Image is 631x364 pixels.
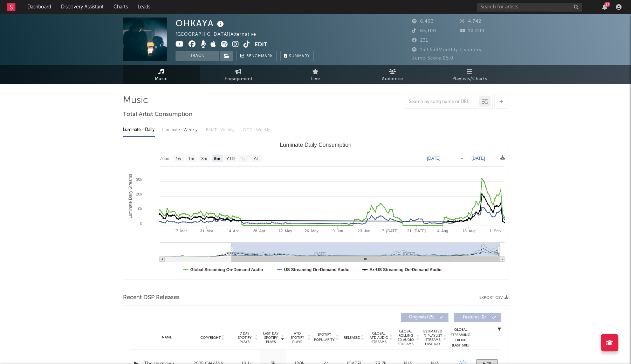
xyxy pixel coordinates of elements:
[479,296,508,300] button: Export CSV
[235,331,254,344] span: 7 Day Spotify Plays
[136,177,142,181] text: 30k
[460,29,485,33] span: 10,400
[454,313,501,322] button: Features(0)
[405,99,479,105] input: Search by song name or URL
[188,156,194,161] text: 1m
[289,54,310,58] span: Summary
[382,75,403,83] span: Audience
[176,51,219,61] button: Track
[144,335,190,340] div: Name
[407,229,426,233] text: 21. [DATE]
[123,65,200,84] a: Music
[314,332,335,343] span: Spotify Popularity
[201,156,207,161] text: 3m
[427,156,440,161] text: [DATE]
[190,267,263,272] text: Global Streaming On-Demand Audio
[140,221,142,226] text: 0
[458,315,491,320] span: Features ( 0 )
[412,48,481,52] span: 139,538 Monthly Listeners
[200,336,221,340] span: Copyright
[369,331,389,344] span: Global ATD Audio Streams
[255,41,267,49] button: Edit
[280,51,314,61] button: Summary
[278,229,292,233] text: 12. May
[332,229,343,233] text: 9. Jun
[382,229,398,233] text: 7. [DATE]
[450,327,471,348] div: Global Streaming Trend (Last 60D)
[236,51,277,61] a: Benchmark
[226,156,234,161] text: YTD
[406,315,438,320] span: Originals ( 25 )
[225,75,253,83] span: Engagement
[472,156,485,161] text: [DATE]
[280,142,351,148] text: Luminate Daily Consumption
[288,331,307,344] span: ATD Spotify Plays
[277,65,354,84] a: Live
[176,156,181,161] text: 1w
[437,229,448,233] text: 4. Aug
[254,156,258,161] text: All
[489,229,501,233] text: 1. Sep
[493,252,504,256] text: Sep…
[396,329,416,346] span: Global Rolling 7D Audio Streams
[214,156,220,161] text: 6m
[155,75,168,83] span: Music
[123,294,180,302] span: Recent DSP Releases
[200,65,277,84] a: Engagement
[227,229,239,233] text: 14. Apr
[604,2,610,7] div: 27
[174,229,187,233] text: 17. Mar
[452,75,487,83] span: Playlists/Charts
[160,156,171,161] text: Zoom
[128,174,132,218] text: Luminate Daily Streams
[369,267,441,272] text: Ex-US Streaming On-Demand Audio
[253,229,265,233] text: 28. Apr
[241,156,246,161] text: 1y
[460,156,464,161] text: →
[262,331,280,344] span: Last Day Spotify Plays
[462,229,475,233] text: 18. Aug
[284,267,349,272] text: US Streaming On-Demand Audio
[357,229,370,233] text: 23. Jun
[311,75,320,83] span: Live
[423,329,443,346] span: Estimated % Playlist Streams Last Day
[123,139,508,279] svg: Luminate Daily Consumption
[246,52,273,61] span: Benchmark
[431,65,508,84] a: Playlists/Charts
[304,229,318,233] text: 26. May
[136,207,142,211] text: 10k
[477,3,582,12] input: Search for artists
[123,110,192,119] span: Total Artist Consumption
[412,29,436,33] span: 65,100
[412,38,428,43] span: 231
[200,229,213,233] text: 31. Mar
[401,313,448,322] button: Originals(25)
[176,30,264,39] div: [GEOGRAPHIC_DATA] | Alternative
[460,19,481,24] span: 4,742
[602,4,607,10] button: 27
[176,18,226,29] div: OHKAYA
[162,124,199,136] div: Luminate - Weekly
[354,65,431,84] a: Audience
[412,19,434,24] span: 6,493
[123,124,155,136] div: Luminate - Daily
[412,56,453,61] span: Jump Score: 95.0
[344,336,360,340] span: Released
[136,192,142,196] text: 20k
